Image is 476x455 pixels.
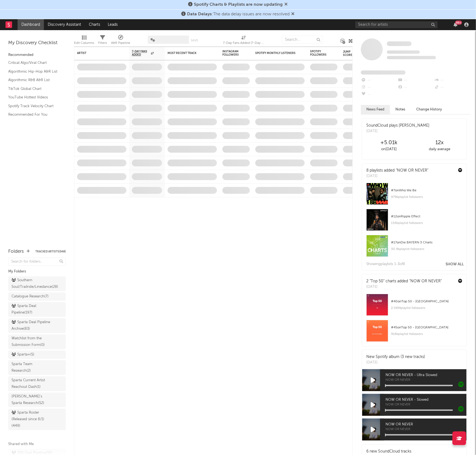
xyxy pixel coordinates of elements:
[8,351,66,359] a: Sparta+(5)
[387,41,412,46] span: Some Artist
[8,112,60,118] a: Recommended For You
[12,319,50,332] div: Sparta Deal Pipeline Archive ( 83 )
[391,220,462,226] div: 156k playlist followers
[8,60,60,66] a: Critical Algo/Viral Chart
[391,324,462,331] div: # 45 on Top 50 - [GEOGRAPHIC_DATA]
[434,84,471,91] div: --
[366,449,411,454] div: 6 new SoundCloud tracks
[8,409,66,430] a: Sparta Roster (Released since 8/1)(449)
[8,318,66,333] a: Sparta Deal Pipeline Archive(83)
[390,105,411,114] button: Notes
[18,19,44,30] a: Dashboard
[391,298,462,305] div: # 40 on Top 50 - [GEOGRAPHIC_DATA]
[223,33,264,49] div: 7-Day Fans Added (7-Day Fans Added)
[362,320,466,346] a: #45onTop 50 - [GEOGRAPHIC_DATA]916kplaylist followers
[386,372,466,379] span: NOW OR NEVER - Ultra Slowed
[222,50,242,56] div: Instagram Followers
[8,441,66,448] div: Shared with Me
[8,393,66,407] a: [PERSON_NAME]'s Sparta Research(52)
[111,33,130,49] div: A&R Pipeline
[8,52,66,58] div: Recommended
[387,41,412,47] a: Some Artist
[386,379,466,382] span: NOW OR NEVER
[397,84,434,91] div: --
[409,279,442,283] a: "NOW OR NEVER"
[85,19,104,30] a: Charts
[8,258,66,266] input: Search for folders...
[8,292,66,301] a: Catalogue Research(7)
[386,428,466,431] span: NOW OR NEVER
[366,168,428,174] div: 8 playlists added
[366,123,429,129] div: SoundCloud plays [PERSON_NAME]
[132,50,149,56] span: 7-Day Fans Added
[74,33,94,49] div: Edit Columns
[285,2,288,7] span: Dismiss
[446,263,464,266] button: Show All
[391,305,462,311] div: 2.06M playlist followers
[397,77,434,84] div: --
[282,36,323,44] input: Search...
[434,77,471,84] div: --
[361,105,390,114] button: News Feed
[187,12,212,16] span: Data Delays
[77,52,118,55] div: Artist
[391,187,462,194] div: # 7 on Who We Be
[362,294,466,320] a: #40onTop 50 - [GEOGRAPHIC_DATA]2.06Mplaylist followers
[8,276,66,291] a: Southern Soul/Trailride/Linedance(28)
[366,360,425,365] div: [DATE]
[361,70,406,75] span: Fans Added by Platform
[12,410,50,429] div: Sparta Roster (Released since 8/1) ( 449 )
[168,52,209,55] div: Most Recent Track
[361,91,397,98] div: --
[343,50,357,57] div: Jump Score
[391,213,462,220] div: # 12 on Ripple Effect
[8,302,66,317] a: Sparta Deal Pipeline(197)
[391,194,462,200] div: 979k playlist followers
[74,40,94,46] div: Edit Columns
[8,94,60,100] a: YouTube Hottest Videos
[187,12,290,16] span: : The data delay issues are now resolved
[366,278,442,284] div: 2 "Top 50" charts added
[8,40,66,46] div: My Discovery Checklist
[44,19,85,30] a: Discovery Assistant
[386,397,466,403] span: NOW OR NEVER - Slowed
[98,33,107,49] div: Filters
[362,209,466,235] a: #12onRipple Effect156kplaylist followers
[35,250,66,253] button: Tracked Artists(948)
[12,377,50,390] div: Sparta Current Artist Reachout Dash ( 1 )
[12,351,34,358] div: Sparta+ ( 5 )
[191,39,198,42] button: Save
[8,69,60,75] a: Algorithmic Hip-Hop A&R List
[411,105,447,114] button: Change History
[8,268,66,275] div: My Folders
[194,2,283,7] span: Spotify Charts & Playlists are now updating
[8,376,66,391] a: Sparta Current Artist Reachout Dash(1)
[455,21,462,25] div: 99 +
[364,146,414,153] div: on [DATE]
[361,77,397,84] div: --
[111,40,130,46] div: A&R Pipeline
[386,403,466,406] span: NOW OR NEVER
[391,246,462,252] div: 30.9k playlist followers
[366,284,442,290] div: [DATE]
[8,360,66,375] a: Sparta Team Research(2)
[414,146,465,153] div: daily average
[291,12,295,16] span: Dismiss
[366,129,429,134] div: [DATE]
[104,19,121,30] a: Leads
[12,303,50,316] div: Sparta Deal Pipeline ( 197 )
[255,52,296,55] div: Spotify Monthly Listeners
[8,248,24,255] div: Folders
[366,261,405,268] div: Showing playlist s 1- 3 of 8
[98,40,107,46] div: Filters
[366,354,425,360] div: New Spotify album (3 new tracks)
[366,174,428,179] div: [DATE]
[391,239,462,246] div: # 17 on Die BAYERN 3 Charts
[362,183,466,209] a: #7onWho We Be979kplaylist followers
[387,56,436,59] span: 0 fans last week
[396,169,428,172] a: "NOW OR NEVER"
[454,22,457,27] button: 99+
[12,335,50,348] div: Watchlist from the Submission Form ( 0 )
[364,140,414,146] div: +5.01k
[12,293,49,300] div: Catalogue Research ( 7 )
